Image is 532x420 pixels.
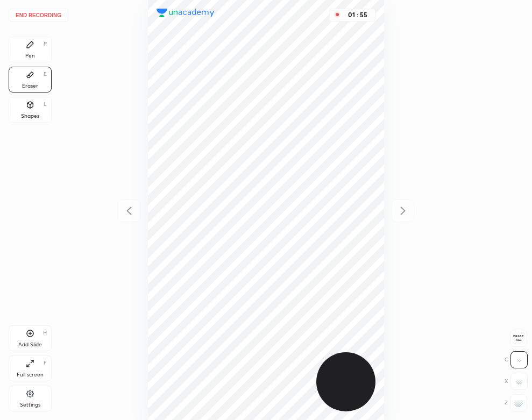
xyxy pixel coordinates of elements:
[505,373,528,390] div: X
[505,394,527,411] div: Z
[25,53,35,59] div: Pen
[21,113,39,119] div: Shapes
[44,360,47,366] div: F
[20,402,40,408] div: Settings
[510,334,527,342] span: Erase all
[17,372,44,378] div: Full screen
[43,330,47,336] div: H
[44,72,47,77] div: E
[9,9,68,22] button: End recording
[44,41,47,47] div: P
[345,11,371,19] div: 01 : 55
[505,351,528,368] div: C
[22,83,38,89] div: Eraser
[44,102,47,107] div: L
[18,342,42,347] div: Add Slide
[157,9,215,17] img: logo.38c385cc.svg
